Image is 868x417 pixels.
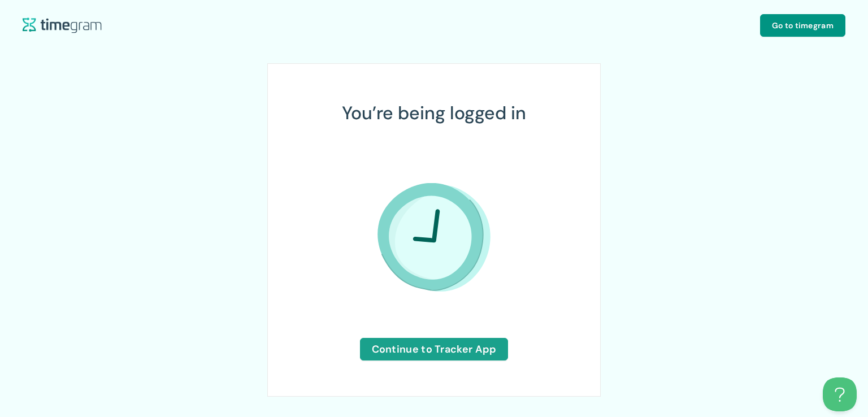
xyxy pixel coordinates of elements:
span: Go to timegram [772,19,834,32]
button: Go to timegram [760,14,845,37]
span: Continue to Tracker App [372,341,497,357]
iframe: Toggle Customer Support [823,377,857,411]
button: Continue to Tracker App [360,338,509,360]
img: logo [377,183,491,292]
img: logo [23,18,102,34]
h1: You’re being logged in [342,99,526,127]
